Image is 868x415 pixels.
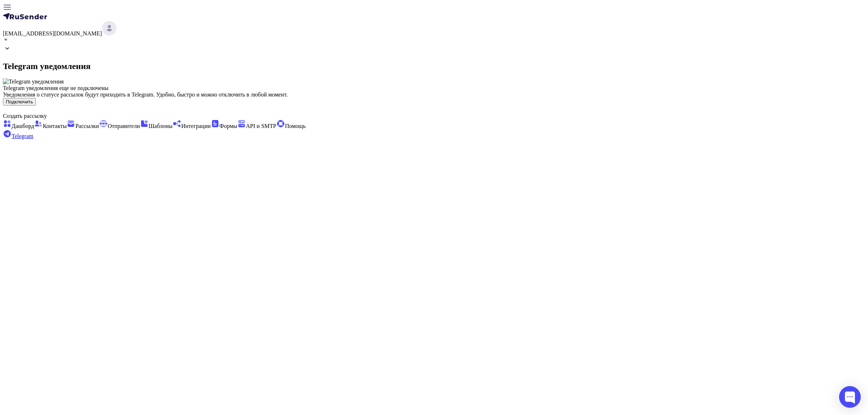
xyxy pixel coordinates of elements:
[3,98,36,106] button: Подключить
[75,123,99,129] span: Рассылки
[108,123,140,129] span: Отправители
[3,30,102,37] span: [EMAIL_ADDRESS][DOMAIN_NAME]
[3,78,64,85] img: Telegram уведомления
[3,85,865,91] div: Telegram уведомления еще не подключены
[3,133,33,139] a: Telegram
[3,91,865,98] div: Уведомления о статусе рассылок будут приходить в Telegram. Удобно, быстро и можно отключить в люб...
[220,123,237,129] span: Формы
[181,123,211,129] span: Интеграции
[12,123,34,129] span: Дашборд
[43,123,67,129] span: Контакты
[12,133,33,139] span: Telegram
[285,123,306,129] span: Помощь
[149,123,173,129] span: Шаблоны
[3,61,865,71] h2: Telegram уведомления
[246,123,276,129] span: API и SMTP
[3,113,47,119] span: Создать рассылку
